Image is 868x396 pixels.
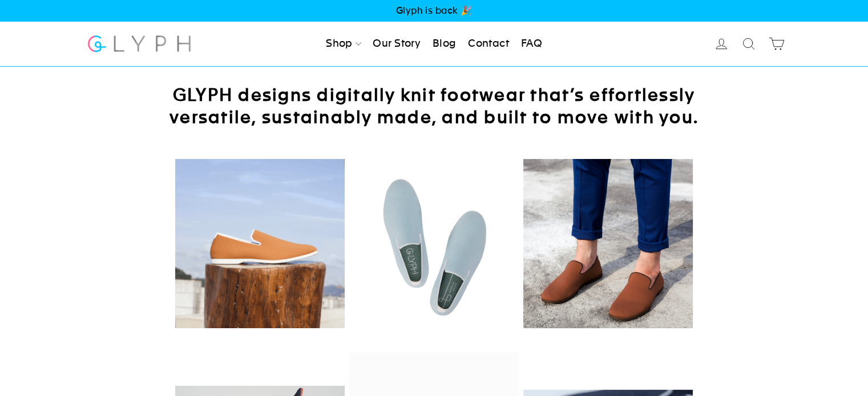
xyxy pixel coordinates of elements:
a: Our Story [368,31,425,56]
a: FAQ [516,31,547,56]
a: Shop [321,31,366,56]
img: Glyph [86,28,193,59]
a: Blog [428,31,461,56]
a: Contact [463,31,514,56]
h2: GLYPH designs digitally knit footwear that’s effortlessly versatile, sustainably made, and built ... [149,84,720,128]
ul: Primary [321,31,547,56]
iframe: Glyph - Referral program [853,149,868,247]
